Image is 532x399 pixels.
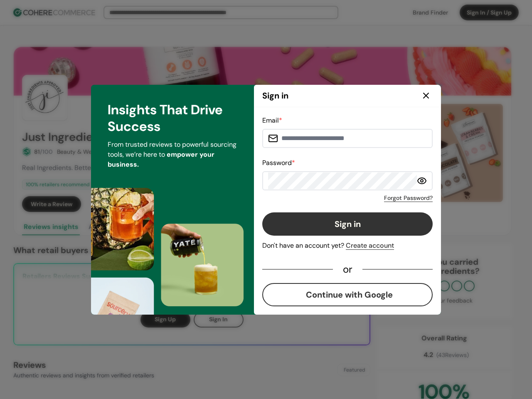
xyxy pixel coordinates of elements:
div: Create account [346,241,394,251]
label: Password [262,158,295,167]
label: Email [262,116,282,125]
button: Sign in [262,212,433,236]
p: From trusted reviews to powerful sourcing tools, we’re here to [108,140,237,170]
button: Continue with Google [262,283,433,306]
div: Don't have an account yet? [262,241,433,251]
div: or [333,266,362,273]
a: Forgot Password? [384,194,433,202]
h3: Insights That Drive Success [108,101,237,135]
h2: Sign in [262,89,288,102]
span: empower your business. [108,150,214,169]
